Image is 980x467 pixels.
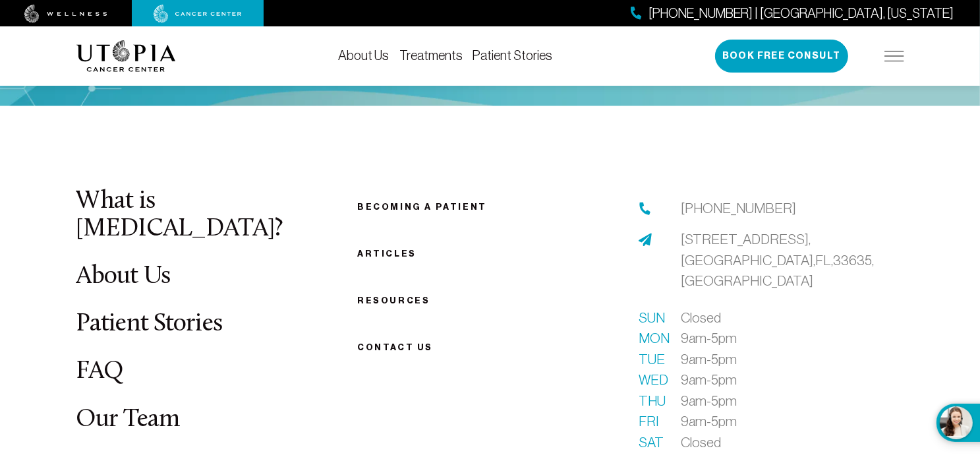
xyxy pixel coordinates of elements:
img: wellness [24,5,107,23]
span: 9am-5pm [681,328,737,350]
img: icon-hamburger [884,51,904,61]
span: Mon [639,328,665,350]
img: address [639,233,652,247]
span: Tue [639,350,665,371]
span: [PHONE_NUMBER] | [GEOGRAPHIC_DATA], [US_STATE] [649,4,954,23]
a: About Us [338,48,389,63]
span: Wed [639,370,665,391]
a: Patient Stories [76,312,223,338]
a: Patient Stories [473,48,553,63]
img: cancer center [154,5,242,23]
a: Articles [357,249,417,259]
a: About Us [76,265,171,290]
a: Becoming a patient [357,202,487,212]
a: Resources [357,296,430,306]
img: logo [76,40,176,72]
button: Book Free Consult [715,40,848,73]
span: Closed [681,308,721,329]
span: Thu [639,391,665,412]
span: Contact us [357,343,433,353]
span: 9am-5pm [681,350,737,371]
span: 9am-5pm [681,412,737,433]
span: Sun [639,308,665,329]
a: Treatments [399,48,463,63]
span: Closed [681,433,721,454]
span: Sat [639,433,665,454]
img: phone [639,202,652,216]
span: 9am-5pm [681,391,737,412]
a: [STREET_ADDRESS],[GEOGRAPHIC_DATA],FL,33635,[GEOGRAPHIC_DATA] [681,230,904,292]
a: [PHONE_NUMBER] | [GEOGRAPHIC_DATA], [US_STATE] [631,4,954,23]
span: 9am-5pm [681,370,737,391]
a: FAQ [76,359,124,385]
a: [PHONE_NUMBER] [681,199,796,220]
span: Fri [639,412,665,433]
a: What is [MEDICAL_DATA]? [76,189,283,243]
a: Our Team [76,408,180,433]
span: [STREET_ADDRESS], [GEOGRAPHIC_DATA], FL, 33635, [GEOGRAPHIC_DATA] [681,232,874,289]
